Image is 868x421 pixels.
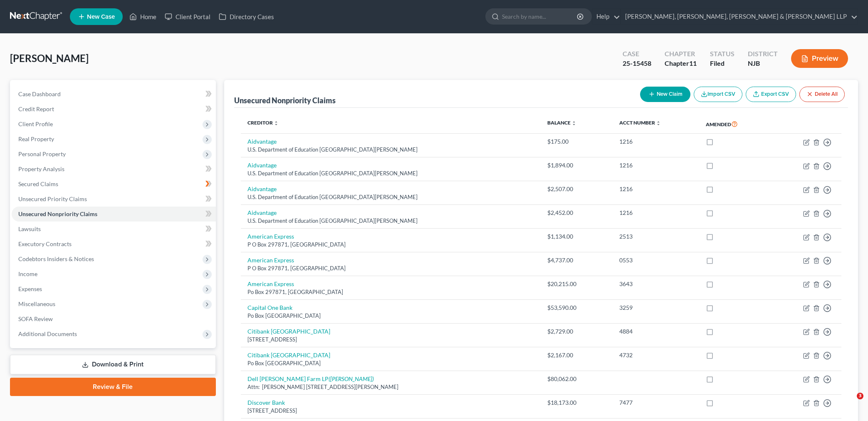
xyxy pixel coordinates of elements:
[247,241,534,249] div: P O Box 297871, [GEOGRAPHIC_DATA]
[247,185,277,192] a: Aidvantage
[247,375,374,382] a: Dell [PERSON_NAME] Farm LP([PERSON_NAME])
[247,264,534,272] div: P O Box 297871, [GEOGRAPHIC_DATA]
[247,312,534,320] div: Po Box [GEOGRAPHIC_DATA]
[547,375,606,383] div: $80,062.00
[247,383,534,391] div: Attn: [PERSON_NAME] [STREET_ADDRESS][PERSON_NAME]
[619,137,692,146] div: 1216
[665,59,697,68] div: Chapter
[689,59,697,67] span: 11
[619,399,692,407] div: 7477
[10,355,216,374] a: Download & Print
[247,336,534,344] div: [STREET_ADDRESS]
[247,209,277,216] a: Aidvantage
[18,135,54,142] span: Real Property
[274,121,279,126] i: unfold_more
[12,87,216,102] a: Case Dashboard
[329,375,374,382] i: ([PERSON_NAME])
[247,169,534,177] div: U.S. Department of Education [GEOGRAPHIC_DATA][PERSON_NAME]
[547,399,606,407] div: $18,173.00
[247,193,534,201] div: U.S. Department of Education [GEOGRAPHIC_DATA][PERSON_NAME]
[18,240,72,247] span: Executory Contracts
[247,328,330,335] a: Citibank [GEOGRAPHIC_DATA]
[87,14,115,20] span: New Case
[234,95,336,105] div: Unsecured Nonpriority Claims
[547,137,606,146] div: $175.00
[619,120,661,126] a: Acct Number unfold_more
[547,209,606,217] div: $2,452.00
[247,351,330,359] a: Citibank [GEOGRAPHIC_DATA]
[161,9,215,24] a: Client Portal
[247,233,294,240] a: American Express
[12,237,216,252] a: Executory Contracts
[547,232,606,241] div: $1,134.00
[547,351,606,359] div: $2,167.00
[18,150,66,157] span: Personal Property
[12,207,216,222] a: Unsecured Nonpriority Claims
[791,49,848,68] button: Preview
[12,222,216,237] a: Lawsuits
[623,59,651,68] div: 25-15458
[18,195,87,202] span: Unsecured Priority Claims
[215,9,278,24] a: Directory Cases
[547,304,606,312] div: $53,590.00
[247,359,534,367] div: Po Box [GEOGRAPHIC_DATA]
[619,327,692,336] div: 4884
[547,327,606,336] div: $2,729.00
[18,120,53,127] span: Client Profile
[247,304,292,311] a: Capital One Bank
[18,210,97,217] span: Unsecured Nonpriority Claims
[247,138,277,145] a: Aidvantage
[640,87,690,102] button: New Claim
[619,304,692,312] div: 3259
[547,161,606,169] div: $1,894.00
[748,59,778,68] div: NJB
[247,146,534,154] div: U.S. Department of Education [GEOGRAPHIC_DATA][PERSON_NAME]
[710,49,734,59] div: Status
[619,351,692,359] div: 4732
[247,162,277,169] a: Aidvantage
[547,185,606,193] div: $2,507.00
[619,256,692,264] div: 0553
[748,49,778,59] div: District
[623,49,651,59] div: Case
[619,280,692,288] div: 3643
[502,9,578,24] input: Search by name...
[710,59,734,68] div: Filed
[18,330,77,337] span: Additional Documents
[247,120,279,126] a: Creditor unfold_more
[18,285,42,292] span: Expenses
[18,165,64,172] span: Property Analysis
[746,87,796,102] a: Export CSV
[699,115,771,134] th: Amended
[18,180,58,187] span: Secured Claims
[18,315,53,322] span: SOFA Review
[247,280,294,287] a: American Express
[12,192,216,207] a: Unsecured Priority Claims
[656,121,661,126] i: unfold_more
[619,185,692,193] div: 1216
[10,378,216,396] a: Review & File
[18,90,61,97] span: Case Dashboard
[10,52,89,64] span: [PERSON_NAME]
[799,87,845,102] button: Delete All
[247,257,294,264] a: American Express
[247,288,534,296] div: Po Box 297871, [GEOGRAPHIC_DATA]
[619,232,692,241] div: 2513
[18,225,41,232] span: Lawsuits
[547,256,606,264] div: $4,737.00
[12,177,216,192] a: Secured Claims
[694,87,742,102] button: Import CSV
[857,393,863,399] span: 3
[665,49,697,59] div: Chapter
[592,9,620,24] a: Help
[12,102,216,117] a: Credit Report
[125,9,161,24] a: Home
[18,105,54,112] span: Credit Report
[18,255,94,262] span: Codebtors Insiders & Notices
[619,209,692,217] div: 1216
[619,161,692,169] div: 1216
[547,120,576,126] a: Balance unfold_more
[247,217,534,225] div: U.S. Department of Education [GEOGRAPHIC_DATA][PERSON_NAME]
[18,270,37,277] span: Income
[840,393,860,413] iframe: Intercom live chat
